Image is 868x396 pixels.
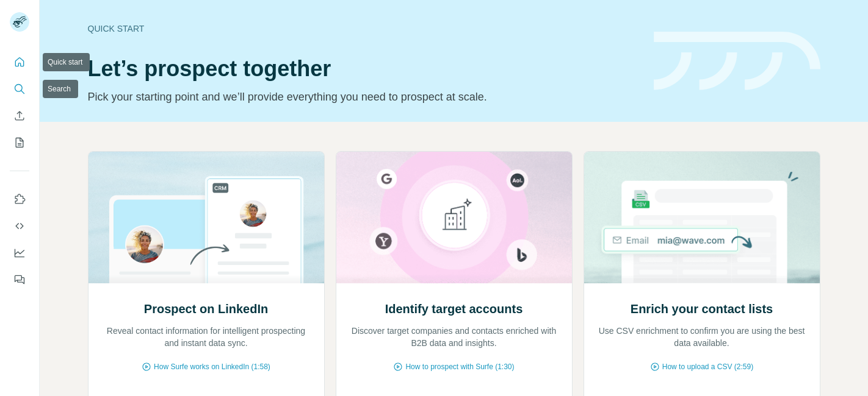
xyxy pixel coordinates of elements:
[88,23,639,35] div: Quick start
[349,325,560,349] p: Discover target companies and contacts enriched with B2B data and insights.
[10,132,29,154] button: My lists
[662,361,753,372] span: How to upload a CSV (2:59)
[10,242,29,264] button: Dashboard
[596,325,808,349] p: Use CSV enrichment to confirm you are using the best data available.
[10,215,29,237] button: Use Surfe API
[101,325,312,349] p: Reveal contact information for intelligent prospecting and instant data sync.
[10,51,29,73] button: Quick start
[631,300,773,317] h2: Enrich your contact lists
[336,152,573,283] img: Identify target accounts
[144,300,268,317] h2: Prospect on LinkedIn
[10,78,29,100] button: Search
[405,361,514,372] span: How to prospect with Surfe (1:30)
[88,152,325,283] img: Prospect on LinkedIn
[10,105,29,127] button: Enrich CSV
[88,88,639,105] p: Pick your starting point and we’ll provide everything you need to prospect at scale.
[385,300,523,317] h2: Identify target accounts
[10,188,29,210] button: Use Surfe on LinkedIn
[584,152,820,283] img: Enrich your contact lists
[654,32,820,91] img: banner
[154,361,270,372] span: How Surfe works on LinkedIn (1:58)
[88,57,639,81] h1: Let’s prospect together
[10,269,29,291] button: Feedback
